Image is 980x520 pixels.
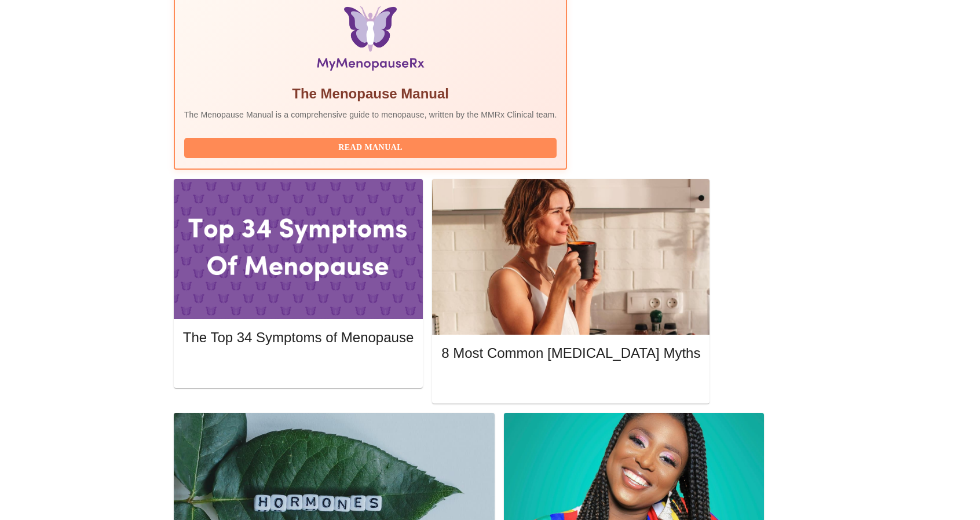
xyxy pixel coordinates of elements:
span: Read More [195,360,402,375]
h5: The Top 34 Symptoms of Menopause [183,328,414,347]
h5: The Menopause Manual [184,85,557,103]
a: Read More [183,361,416,371]
button: Read More [183,357,414,378]
span: Read More [453,376,689,391]
h5: 8 Most Common [MEDICAL_DATA] Myths [441,344,700,362]
span: Read Manual [196,141,546,155]
a: Read Manual [184,142,560,152]
p: The Menopause Manual is a comprehensive guide to menopause, written by the MMRx Clinical team. [184,109,557,120]
img: Menopause Manual [243,6,498,75]
a: Read More [441,378,703,387]
button: Read More [441,373,700,394]
button: Read Manual [184,138,557,158]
